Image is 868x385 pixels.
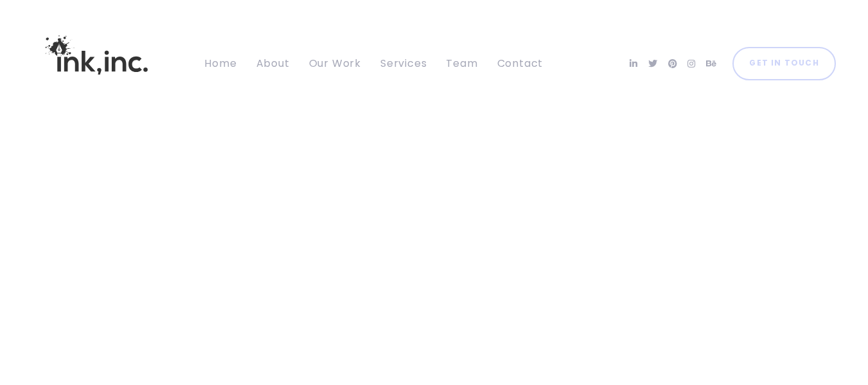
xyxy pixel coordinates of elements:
a: Get in Touch [732,47,836,80]
span: Contact [497,56,544,71]
span: Team [446,56,477,71]
span: About [256,56,290,71]
span: Services [380,56,427,71]
span: Home [204,56,236,71]
span: Our Work [309,56,361,71]
img: Ink, Inc. | Marketing Agency [32,12,161,98]
span: Get in Touch [749,56,819,71]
